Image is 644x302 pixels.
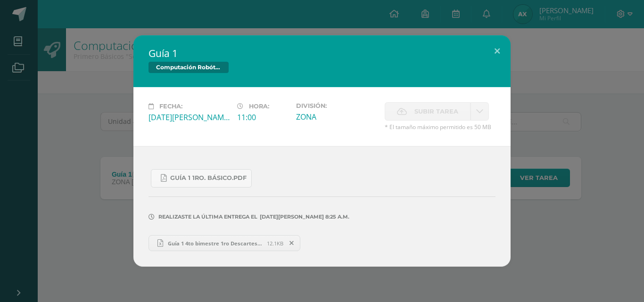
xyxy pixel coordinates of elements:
a: Guía 1 1ro. Básico.pdf [151,169,252,188]
a: La fecha de entrega ha expirado [471,102,489,121]
span: Subir tarea [414,103,458,120]
span: Guía 1 4to bimestre 1ro Descartes [PERSON_NAME].xlsx [163,240,267,247]
span: Guía 1 1ro. Básico.pdf [170,174,247,182]
label: La fecha de entrega ha expirado [385,102,471,121]
span: 12.1KB [267,240,283,247]
span: * El tamaño máximo permitido es 50 MB [385,123,495,131]
span: [DATE][PERSON_NAME] 8:25 a.m. [257,217,349,217]
div: ZONA [296,112,377,122]
span: Hora: [249,103,269,110]
span: Remover entrega [284,238,300,248]
span: Fecha: [159,103,182,110]
a: Guía 1 4to bimestre 1ro Descartes [PERSON_NAME].xlsx 12.1KB [149,235,300,251]
label: División: [296,102,377,109]
span: Computación Robótica [149,62,229,73]
div: [DATE][PERSON_NAME] [149,112,230,122]
button: Close (Esc) [484,35,511,67]
span: Realizaste la última entrega el [158,213,257,220]
div: 11:00 [237,112,289,122]
h2: Guía 1 [149,47,495,60]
